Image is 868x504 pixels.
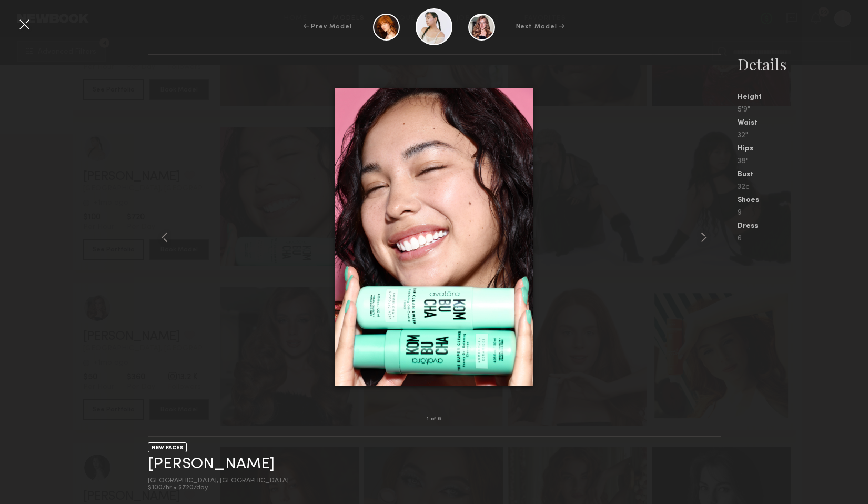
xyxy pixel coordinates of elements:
div: NEW FACES [148,442,187,452]
div: Next Model → [516,22,565,32]
div: 1 of 6 [427,417,441,422]
div: [GEOGRAPHIC_DATA], [GEOGRAPHIC_DATA] [148,478,289,485]
a: [PERSON_NAME] [148,456,275,472]
div: ← Prev Model [304,22,352,32]
div: $100/hr • $720/day [148,485,289,491]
